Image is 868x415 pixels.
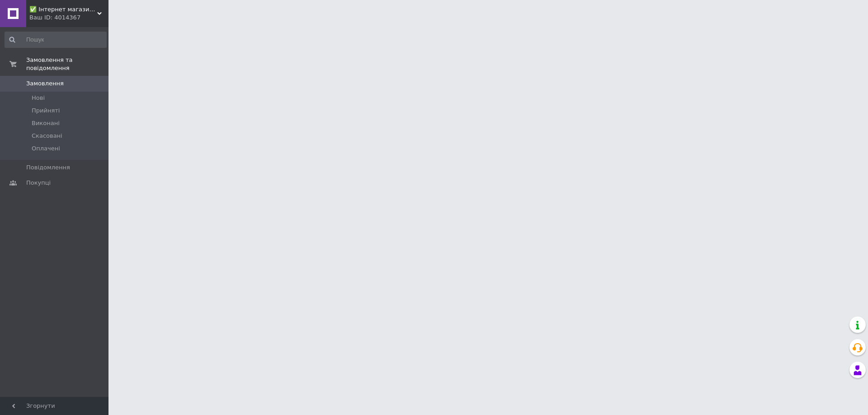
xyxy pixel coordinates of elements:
[32,94,45,102] span: Нові
[32,119,60,127] span: Виконані
[26,179,51,187] span: Покупці
[32,107,60,115] span: Прийняті
[29,14,108,22] div: Ваш ID: 4014367
[32,132,62,140] span: Скасовані
[26,163,70,172] span: Повідомлення
[32,145,60,153] span: Оплачені
[26,79,64,88] span: Замовлення
[26,56,108,72] span: Замовлення та повідомлення
[29,5,97,14] span: ✅ Інтернет магазин ➤ TAGRED
[5,32,107,48] input: Пошук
